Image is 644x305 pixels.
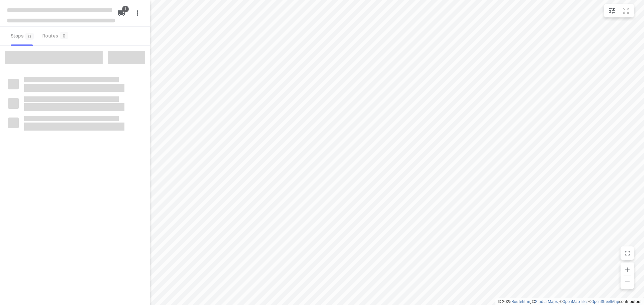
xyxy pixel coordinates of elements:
[604,4,634,17] div: small contained button group
[605,4,619,17] button: Map settings
[562,299,588,304] a: OpenMapTiles
[512,299,530,304] a: Routetitan
[498,299,641,304] li: © 2025 , © , © © contributors
[535,299,558,304] a: Stadia Maps
[591,299,619,304] a: OpenStreetMap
